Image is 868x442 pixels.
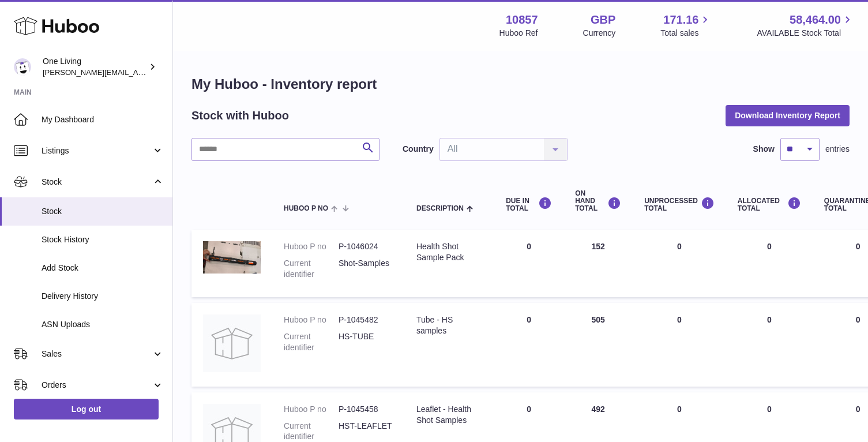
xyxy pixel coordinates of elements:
[726,303,813,387] td: 0
[14,58,31,76] img: Jessica@oneliving.com
[726,105,850,126] button: Download Inventory Report
[825,144,850,155] span: entries
[738,197,801,212] div: ALLOCATED Total
[499,28,538,39] div: Huboo Ref
[14,399,159,419] a: Log out
[42,145,152,156] span: Listings
[42,234,164,245] span: Stock History
[416,314,483,336] div: Tube - HS samples
[43,56,146,78] div: One Living
[284,241,339,252] dt: Huboo P no
[856,404,861,414] span: 0
[284,258,339,280] dt: Current identifier
[591,12,615,28] strong: GBP
[856,242,861,251] span: 0
[416,205,464,212] span: Description
[416,404,483,426] div: Leaflet - Health Shot Samples
[42,319,164,330] span: ASN Uploads
[644,197,715,212] div: UNPROCESSED Total
[583,28,616,39] div: Currency
[339,404,393,415] dd: P-1045458
[42,114,164,125] span: My Dashboard
[339,241,393,252] dd: P-1046024
[660,12,712,39] a: 171.16 Total sales
[284,404,339,415] dt: Huboo P no
[575,190,621,213] div: ON HAND Total
[633,230,726,297] td: 0
[506,12,538,28] strong: 10857
[506,197,552,212] div: DUE IN TOTAL
[43,68,231,77] span: [PERSON_NAME][EMAIL_ADDRESS][DOMAIN_NAME]
[494,303,563,387] td: 0
[726,230,813,297] td: 0
[42,206,164,217] span: Stock
[757,12,854,39] a: 58,464.00 AVAILABLE Stock Total
[856,315,861,324] span: 0
[339,258,393,280] dd: Shot-Samples
[191,108,289,123] h2: Stock with Huboo
[563,230,633,297] td: 152
[757,28,854,39] span: AVAILABLE Stock Total
[660,28,712,39] span: Total sales
[42,291,164,302] span: Delivery History
[633,303,726,387] td: 0
[284,205,328,212] span: Huboo P no
[203,241,261,274] img: product image
[42,177,152,188] span: Stock
[416,241,483,263] div: Health Shot Sample Pack
[203,314,261,372] img: product image
[339,331,393,353] dd: HS-TUBE
[339,314,393,325] dd: P-1045482
[494,230,563,297] td: 0
[403,144,434,155] label: Country
[42,263,164,274] span: Add Stock
[790,12,841,28] span: 58,464.00
[42,380,152,391] span: Orders
[42,349,152,359] span: Sales
[663,12,698,28] span: 171.16
[284,314,339,325] dt: Huboo P no
[563,303,633,387] td: 505
[753,144,775,155] label: Show
[284,331,339,353] dt: Current identifier
[191,75,850,93] h1: My Huboo - Inventory report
